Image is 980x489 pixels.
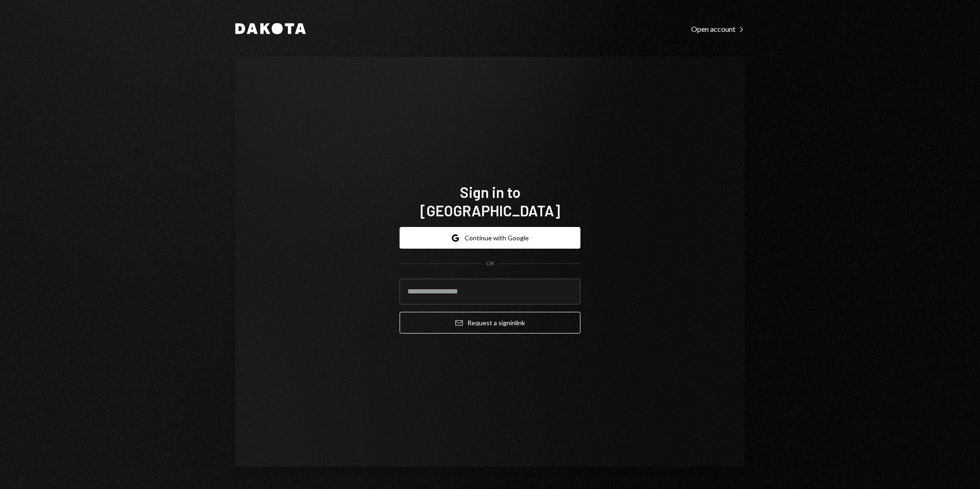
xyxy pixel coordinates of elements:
div: OR [486,260,494,268]
h1: Sign in to [GEOGRAPHIC_DATA] [400,183,580,220]
div: Open account [691,24,745,34]
button: Continue with Google [400,227,580,249]
a: Open account [691,24,745,34]
keeper-lock: Open Keeper Popup [562,286,573,297]
button: Request a signinlink [400,312,580,334]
